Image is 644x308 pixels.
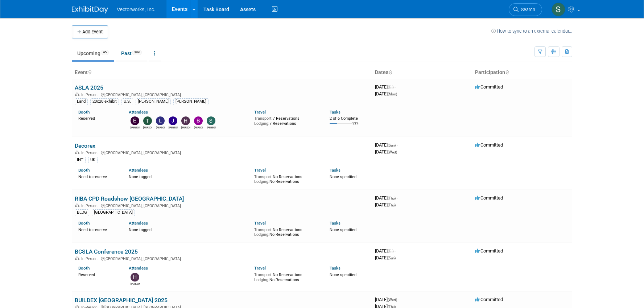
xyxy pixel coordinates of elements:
span: (Sun) [388,143,396,147]
span: Lodging: [254,179,269,184]
div: BLDG [75,209,89,216]
img: Tony Kostreski [143,116,152,125]
div: [GEOGRAPHIC_DATA], [GEOGRAPHIC_DATA] [75,149,369,155]
span: Committed [475,84,503,90]
a: ASLA 2025 [75,84,103,91]
a: Sort by Event Name [88,69,91,75]
span: [DATE] [375,255,396,260]
span: Lodging: [254,121,269,126]
span: [DATE] [375,248,396,254]
button: Add Event [72,25,108,38]
img: Sarah Angley [552,3,565,16]
span: Transport: [254,227,273,232]
span: 399 [132,50,142,55]
div: INT [75,157,86,163]
a: Travel [254,266,266,271]
span: Committed [475,142,503,148]
a: Booth [78,221,90,226]
div: No Reservations No Reservations [254,226,319,237]
span: In-Person [81,204,100,208]
a: Decorex [75,142,95,149]
div: Need to reserve [78,226,118,233]
span: [DATE] [375,91,397,96]
a: Upcoming45 [72,46,114,60]
span: Vectorworks, Inc. [117,7,156,12]
a: Booth [78,110,90,115]
span: None specified [330,227,356,232]
span: - [395,84,396,90]
div: Reserved [78,115,118,121]
a: Tasks [330,221,340,226]
div: No Reservations No Reservations [254,271,319,282]
div: Eric Gilbey [131,125,140,130]
a: Sort by Participation Type [505,69,509,75]
a: Sort by Start Date [388,69,392,75]
span: (Wed) [388,298,397,302]
div: Henry Amogu [181,125,190,130]
a: Attendees [129,221,148,226]
span: Lodging: [254,278,269,282]
a: Booth [78,266,90,271]
div: [GEOGRAPHIC_DATA] [92,209,135,216]
a: Booth [78,168,90,173]
img: Jennifer Niziolek [169,116,177,125]
a: RIBA CPD Roadshow [GEOGRAPHIC_DATA] [75,195,184,202]
div: [GEOGRAPHIC_DATA], [GEOGRAPHIC_DATA] [75,91,369,97]
th: Event [72,66,372,79]
td: 33% [352,122,359,131]
div: Jennifer Niziolek [169,125,178,130]
div: 20x20 exhibit [90,98,119,105]
span: - [397,195,398,201]
div: 2 of 6 Complete [330,116,369,121]
img: Eric Gilbey [131,116,139,125]
div: No Reservations No Reservations [254,173,319,184]
div: 7 Reservations 7 Reservations [254,115,319,126]
div: [PERSON_NAME] [173,98,209,105]
span: [DATE] [375,202,396,208]
a: Past399 [116,46,147,60]
img: Lee Draminski [156,116,165,125]
span: (Fri) [388,249,393,253]
span: [DATE] [375,149,397,155]
div: Reserved [78,271,118,278]
a: Tasks [330,168,340,173]
span: (Fri) [388,85,393,89]
span: [DATE] [375,142,398,148]
div: [GEOGRAPHIC_DATA], [GEOGRAPHIC_DATA] [75,255,369,261]
span: - [397,142,398,148]
span: Committed [475,248,503,254]
img: In-Person Event [75,151,79,154]
span: [DATE] [375,84,396,90]
span: None specified [330,272,356,277]
a: Attendees [129,168,148,173]
a: Travel [254,168,266,173]
img: Henry Amogu [181,116,190,125]
div: Shauna Bruno [207,125,216,130]
a: Travel [254,110,266,115]
span: [DATE] [375,297,399,302]
span: Transport: [254,272,273,277]
span: (Sun) [388,256,396,260]
a: Tasks [330,110,340,115]
img: Henry Amogu [131,273,139,282]
img: In-Person Event [75,93,79,96]
span: In-Person [81,256,100,261]
th: Dates [372,66,472,79]
div: Bryan Goff [194,125,203,130]
div: U.S. [121,98,133,105]
a: Attendees [129,266,148,271]
span: (Wed) [388,150,397,154]
div: None tagged [129,226,249,233]
div: [GEOGRAPHIC_DATA], [GEOGRAPHIC_DATA] [75,202,369,208]
span: In-Person [81,151,100,155]
span: (Thu) [388,196,396,200]
div: Lee Draminski [156,125,165,130]
span: In-Person [81,93,100,97]
th: Participation [472,66,572,79]
span: [DATE] [375,195,398,201]
span: Transport: [254,174,273,179]
span: (Mon) [388,92,397,96]
img: In-Person Event [75,204,79,207]
img: ExhibitDay [72,6,108,13]
span: Search [519,7,535,12]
